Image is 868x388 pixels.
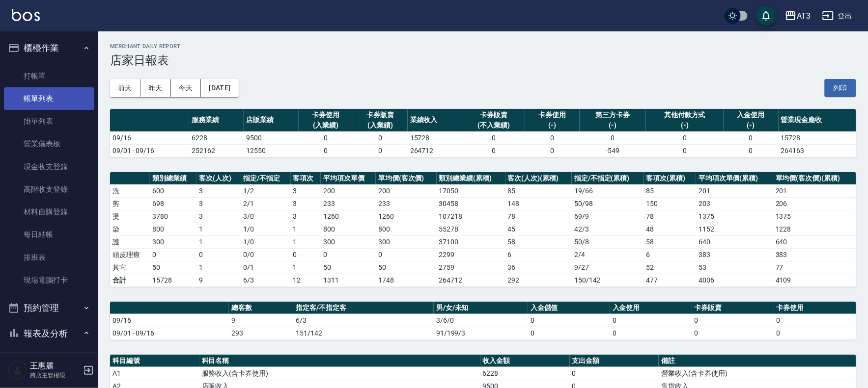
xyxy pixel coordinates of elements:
[696,235,773,248] td: 640
[201,79,238,97] button: [DATE]
[462,131,525,144] td: 0
[462,144,525,157] td: 0
[199,367,480,380] td: 服務收入(含卡券使用)
[610,327,692,339] td: 0
[376,223,437,235] td: 800
[572,172,644,185] th: 指定/不指定(累積)
[644,261,696,274] td: 52
[140,79,171,97] button: 昨天
[434,327,528,339] td: 91/199/3
[150,261,196,274] td: 50
[505,223,572,235] td: 45
[408,109,462,132] th: 業績收入
[110,302,856,340] table: a dense table
[110,261,150,274] td: 其它
[110,314,229,327] td: 09/16
[572,184,644,197] td: 19 / 66
[171,79,201,97] button: 今天
[110,223,150,235] td: 染
[321,197,376,210] td: 233
[244,131,298,144] td: 9500
[437,261,505,274] td: 2759
[293,327,434,339] td: 151/142
[4,350,94,372] a: 報表目錄
[408,131,462,144] td: 15728
[301,110,351,120] div: 卡券使用
[4,110,94,132] a: 掛單列表
[465,120,523,130] div: (不入業績)
[774,302,856,314] th: 卡券使用
[437,248,505,261] td: 2299
[321,274,376,286] td: 1311
[646,131,724,144] td: 0
[321,261,376,274] td: 50
[30,371,80,380] p: 跨店主管權限
[293,302,434,314] th: 指定客/不指定客
[110,109,856,157] table: a dense table
[773,184,856,197] td: 201
[110,367,199,380] td: A1
[572,235,644,248] td: 50 / 8
[528,314,610,327] td: 0
[241,223,291,235] td: 1 / 0
[150,184,196,197] td: 600
[291,274,321,286] td: 12
[572,248,644,261] td: 2 / 4
[505,210,572,223] td: 78
[321,184,376,197] td: 200
[376,210,437,223] td: 1260
[150,172,196,185] th: 類別總業績
[528,327,610,339] td: 0
[726,120,776,130] div: (-)
[353,131,408,144] td: 0
[199,355,480,367] th: 科目名稱
[434,314,528,327] td: 3/6/0
[299,144,353,157] td: 0
[696,184,773,197] td: 201
[644,172,696,185] th: 客項次(累積)
[818,7,856,25] button: 登出
[241,197,291,210] td: 2 / 1
[150,274,196,286] td: 15728
[437,197,505,210] td: 30458
[696,223,773,235] td: 1152
[110,248,150,261] td: 頭皮理療
[644,223,696,235] td: 48
[659,367,856,380] td: 營業收入(含卡券使用)
[291,210,321,223] td: 3
[291,223,321,235] td: 1
[779,131,856,144] td: 15728
[4,87,94,110] a: 帳單列表
[465,110,523,120] div: 卡券販賣
[241,261,291,274] td: 0 / 1
[291,184,321,197] td: 3
[110,355,199,367] th: 科目編號
[505,235,572,248] td: 58
[110,327,229,339] td: 09/01 - 09/16
[505,172,572,185] th: 客次(人次)(累積)
[773,172,856,185] th: 單均價(客次價)(累積)
[4,35,94,61] button: 櫃檯作業
[480,355,570,367] th: 收入金額
[189,144,244,157] td: 252162
[505,197,572,210] td: 148
[293,314,434,327] td: 6/3
[8,361,28,380] img: Person
[150,223,196,235] td: 800
[505,261,572,274] td: 36
[572,197,644,210] td: 50 / 98
[528,120,577,130] div: (-)
[229,314,294,327] td: 9
[644,184,696,197] td: 85
[301,120,351,130] div: (入業績)
[321,248,376,261] td: 0
[644,210,696,223] td: 78
[244,109,298,132] th: 店販業績
[241,210,291,223] td: 3 / 0
[196,223,241,235] td: 1
[376,274,437,286] td: 1748
[582,110,644,120] div: 第三方卡券
[825,79,856,97] button: 列印
[376,197,437,210] td: 233
[797,10,811,22] div: AT3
